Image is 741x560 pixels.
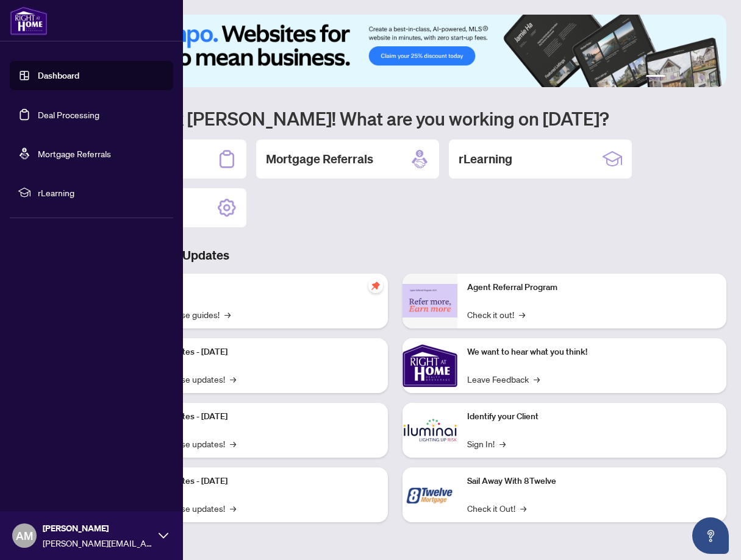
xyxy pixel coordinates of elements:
[230,437,236,450] span: →
[63,247,726,264] h3: Brokerage & Industry Updates
[467,437,506,450] a: Sign In!→
[459,151,512,168] h2: rLearning
[368,278,383,293] span: pushpin
[403,338,457,393] img: We want to hear what you think!
[63,107,726,130] h1: Welcome back [PERSON_NAME]! What are you working on [DATE]?
[10,6,48,35] img: logo
[63,15,726,87] img: Slide 0
[520,502,526,515] span: →
[692,517,729,554] button: Open asap
[403,467,457,522] img: Sail Away With 8Twelve
[43,522,152,535] span: [PERSON_NAME]
[128,346,378,359] p: Platform Updates - [DATE]
[230,502,236,515] span: →
[403,403,457,458] img: Identify your Client
[690,75,695,80] button: 4
[128,475,378,488] p: Platform Updates - [DATE]
[467,308,525,321] a: Check it out!→
[467,372,540,386] a: Leave Feedback→
[16,527,33,544] span: AM
[467,410,717,424] p: Identify your Client
[266,151,373,168] h2: Mortgage Referrals
[128,410,378,424] p: Platform Updates - [DATE]
[519,308,525,321] span: →
[43,536,152,550] span: [PERSON_NAME][EMAIL_ADDRESS][DOMAIN_NAME]
[230,372,236,386] span: →
[534,372,540,386] span: →
[467,281,717,294] p: Agent Referral Program
[467,475,717,488] p: Sail Away With 8Twelve
[700,75,704,80] button: 5
[670,75,675,80] button: 2
[38,186,165,199] span: rLearning
[467,346,717,359] p: We want to hear what you think!
[38,70,79,81] a: Dashboard
[38,148,111,159] a: Mortgage Referrals
[709,75,714,80] button: 6
[467,502,526,515] a: Check it Out!→
[403,284,457,317] img: Agent Referral Program
[38,109,99,120] a: Deal Processing
[499,437,506,450] span: →
[680,75,685,80] button: 3
[224,308,231,321] span: →
[128,281,378,294] p: Self-Help
[646,75,665,80] button: 1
